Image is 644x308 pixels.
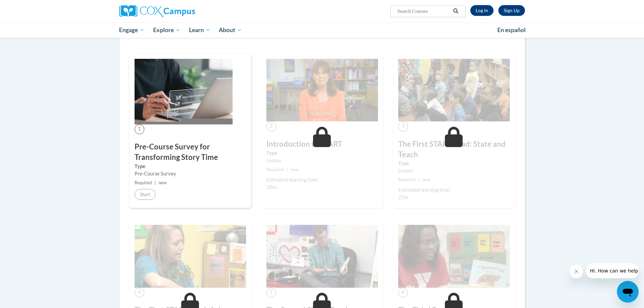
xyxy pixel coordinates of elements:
[153,26,180,34] span: Explore
[398,194,408,200] span: 25m
[135,142,246,163] h3: Pre-Course Survey for Transforming Story Time
[266,149,378,157] label: Type
[266,176,378,184] div: Estimated learning time:
[586,263,639,278] iframe: Message from company
[4,5,55,10] span: Hi. How can we help?
[266,225,378,288] img: Course Image
[219,26,242,34] span: About
[119,5,195,17] img: Cox Campus
[418,177,420,182] span: |
[266,59,378,122] img: Course Image
[398,167,510,174] div: Lesson
[397,7,451,15] input: Search Courses
[135,189,156,200] button: Start
[398,121,408,131] span: 3
[398,59,510,122] img: Course Image
[422,177,430,182] span: new
[135,288,144,298] span: 4
[159,180,167,185] span: new
[135,163,246,170] label: Type
[185,22,215,38] a: Learn
[266,288,276,298] span: 5
[119,26,144,34] span: Engage
[115,22,149,38] a: Engage
[286,167,288,172] span: |
[119,5,248,17] a: Cox Campus
[451,7,461,15] button: Search
[135,225,246,288] img: Course Image
[266,184,277,190] span: 30m
[266,167,284,172] span: Required
[398,186,510,194] div: Estimated learning time:
[149,22,185,38] a: Explore
[290,167,299,172] span: new
[266,157,378,164] div: Lesson
[493,23,530,37] a: En español
[470,5,494,16] a: Log In
[189,26,210,34] span: Learn
[266,121,276,131] span: 2
[398,177,415,182] span: Required
[266,139,378,149] h3: Introduction to START
[398,139,510,160] h3: The First START Read: State and Teach
[498,5,525,16] a: Register
[154,180,156,185] span: |
[570,265,583,278] iframe: Close message
[214,22,246,38] a: About
[398,225,510,288] img: Course Image
[398,288,408,298] span: 6
[109,22,535,38] div: Main menu
[135,59,233,124] img: Course Image
[617,281,639,303] iframe: Button to launch messaging window
[398,160,510,167] label: Type
[497,26,526,33] span: En español
[135,170,246,177] div: Pre-Course Survey
[135,124,144,134] span: 1
[135,180,152,185] span: Required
